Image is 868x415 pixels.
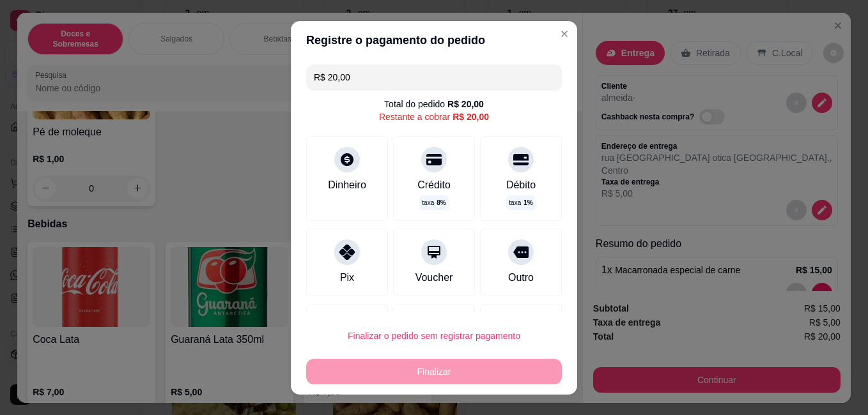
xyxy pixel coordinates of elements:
div: Outro [508,270,534,285]
div: Voucher [415,270,453,285]
div: R$ 20,00 [447,98,484,110]
input: Ex.: hambúrguer de cordeiro [314,64,554,90]
p: taxa [509,198,532,207]
div: Crédito [417,177,451,193]
span: 1 % [523,198,532,207]
p: taxa [422,198,446,207]
button: Close [554,24,575,44]
button: Finalizar o pedido sem registrar pagamento [306,323,562,349]
div: Pix [340,270,354,285]
div: R$ 20,00 [453,110,489,123]
span: 8 % [437,198,446,207]
div: Dinheiro [328,177,366,193]
div: Restante a cobrar [379,110,489,123]
div: Débito [506,177,536,193]
div: Total do pedido [384,98,484,110]
header: Registre o pagamento do pedido [291,21,577,59]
